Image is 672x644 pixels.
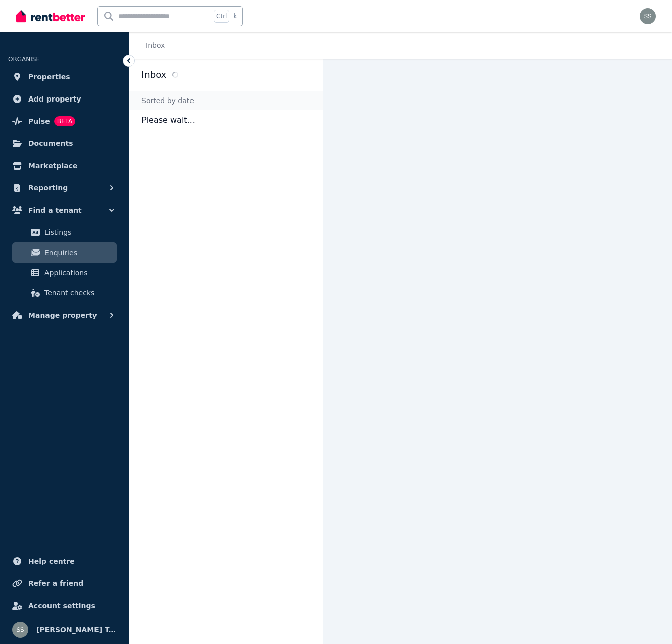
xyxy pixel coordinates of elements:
a: Listings [12,222,117,242]
a: Refer a friend [8,573,121,593]
span: Reporting [28,182,68,194]
img: Sue Seivers Total Real Estate [12,622,28,638]
a: Add property [8,89,121,109]
span: Add property [28,93,81,105]
a: Properties [8,67,121,87]
span: [PERSON_NAME] Total Real Estate [36,624,117,636]
a: Documents [8,133,121,154]
span: Marketplace [28,160,77,172]
a: Marketplace [8,156,121,176]
a: Tenant checks [12,283,117,303]
span: Manage property [28,309,97,321]
a: Inbox [146,41,165,49]
span: Account settings [28,600,95,612]
a: PulseBETA [8,111,121,131]
a: Help centre [8,551,121,571]
button: Reporting [8,178,121,198]
a: Applications [12,263,117,283]
span: Tenant checks [44,287,113,299]
span: Applications [44,267,113,279]
a: Account settings [8,596,121,616]
img: Sue Seivers Total Real Estate [640,8,656,24]
span: Properties [28,71,70,83]
span: ORGANISE [8,56,40,63]
span: Find a tenant [28,204,82,216]
span: Documents [28,137,73,150]
span: Enquiries [44,246,113,259]
a: Enquiries [12,242,117,263]
img: RentBetter [16,9,85,24]
span: Pulse [28,115,50,127]
button: Manage property [8,305,121,325]
button: Find a tenant [8,200,121,220]
h2: Inbox [141,68,166,82]
div: Sorted by date [129,91,323,110]
span: Refer a friend [28,577,83,589]
span: k [233,12,237,20]
span: BETA [54,116,75,126]
span: Ctrl [214,10,229,23]
p: Please wait... [129,110,323,130]
nav: Breadcrumb [129,32,177,59]
span: Listings [44,226,113,238]
span: Help centre [28,555,75,567]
